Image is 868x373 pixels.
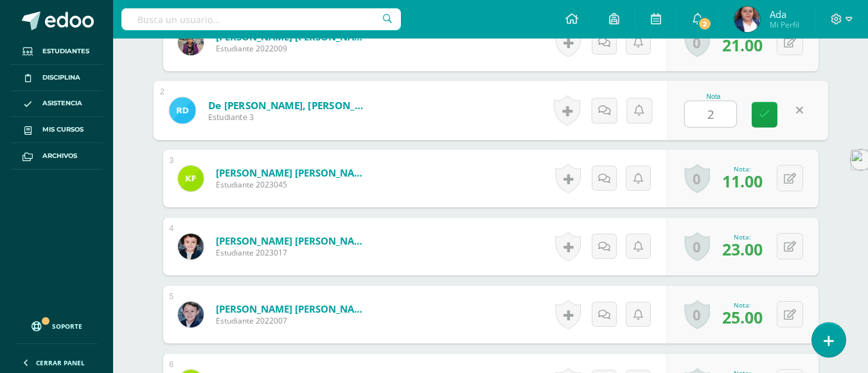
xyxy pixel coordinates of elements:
[42,73,80,83] span: Disciplina
[770,8,799,21] span: Ada
[722,164,763,173] div: Nota:
[42,151,77,161] span: Archivos
[216,247,370,258] span: Estudiante 2023017
[684,300,710,329] a: 0
[208,112,366,123] span: Estudiante 3
[178,302,204,327] img: 95635d1eced1c9fc851453fd9239c1b1.png
[10,65,103,91] a: Disciplina
[684,164,710,193] a: 0
[685,101,736,127] input: 0-30.0
[722,238,763,260] span: 23.00
[169,97,195,123] img: 2bc733ba7fe8b1283f72e984cd6d470e.png
[10,117,103,143] a: Mis cursos
[216,315,370,326] span: Estudiante 2022007
[208,98,366,112] a: de [PERSON_NAME], [PERSON_NAME]
[52,322,82,331] span: Soporte
[42,46,89,56] span: Estudiantes
[216,234,370,247] a: [PERSON_NAME] [PERSON_NAME]
[10,143,103,169] a: Archivos
[684,93,743,100] div: Nota
[178,30,204,55] img: 54dab989aeab922ee5a50db01fe0920b.png
[722,300,763,309] div: Nota:
[698,17,712,31] span: 2
[15,309,98,340] a: Soporte
[178,166,204,191] img: 98308da6298e0ff5d58347c361106379.png
[684,28,710,57] a: 0
[121,8,401,30] input: Busca un usuario...
[722,306,763,328] span: 25.00
[216,302,370,315] a: [PERSON_NAME] [PERSON_NAME]
[770,19,799,30] span: Mi Perfil
[722,34,763,56] span: 21.00
[42,125,84,135] span: Mis cursos
[42,98,82,108] span: Asistencia
[36,358,85,367] span: Cerrar panel
[216,166,370,179] a: [PERSON_NAME] [PERSON_NAME]
[216,179,370,190] span: Estudiante 2023045
[216,43,370,54] span: Estudiante 2022009
[722,170,763,192] span: 11.00
[722,232,763,241] div: Nota:
[178,234,204,259] img: c23ece0d6edceb62eeecbb96a61a5bf7.png
[684,232,710,261] a: 0
[734,6,760,32] img: 967bd849930caa42aefaa6562d2cb40c.png
[10,91,103,117] a: Asistencia
[10,39,103,65] a: Estudiantes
